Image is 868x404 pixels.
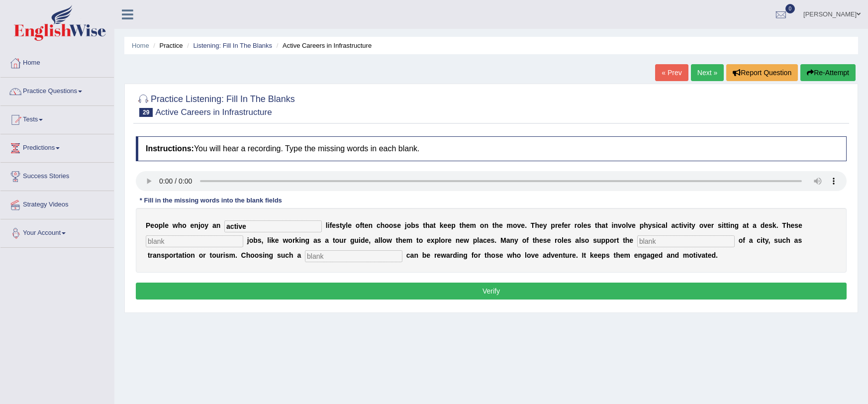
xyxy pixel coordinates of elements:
[507,221,513,229] b: m
[555,236,557,244] b: r
[241,251,246,259] b: C
[776,221,778,229] b: .
[800,64,856,81] button: Re-Attempt
[262,236,264,244] b: ,
[444,221,448,229] b: e
[161,251,165,259] b: s
[165,251,169,259] b: p
[305,236,310,244] b: g
[159,221,163,229] b: p
[398,236,402,244] b: h
[484,221,488,229] b: n
[778,236,782,244] b: u
[182,251,185,259] b: t
[644,221,648,229] b: h
[786,221,791,229] b: h
[285,251,289,259] b: c
[169,251,174,259] b: o
[724,221,726,229] b: t
[146,144,194,153] b: Instructions:
[623,236,625,244] b: t
[637,235,735,247] input: blank
[433,221,436,229] b: t
[539,221,543,229] b: e
[203,251,205,259] b: r
[146,221,150,229] b: P
[726,221,728,229] b: t
[487,236,491,244] b: e
[617,236,619,244] b: t
[581,221,583,229] b: l
[441,236,445,244] b: o
[335,236,340,244] b: o
[687,221,689,229] b: i
[333,236,335,244] b: t
[271,236,275,244] b: k
[585,236,589,244] b: o
[199,251,203,259] b: o
[153,251,157,259] b: a
[212,251,216,259] b: o
[579,236,581,244] b: l
[360,221,362,229] b: f
[535,236,539,244] b: h
[0,49,114,74] a: Home
[281,251,286,259] b: u
[289,251,293,259] b: h
[406,251,410,259] b: c
[301,236,305,244] b: n
[157,251,161,259] b: n
[348,221,352,229] b: e
[782,221,786,229] b: T
[191,221,194,229] b: e
[629,236,633,244] b: e
[763,236,765,244] b: t
[765,221,769,229] b: e
[757,236,761,244] b: c
[193,42,272,49] a: Listening: Fill In The Blanks
[711,221,714,229] b: r
[406,236,412,244] b: m
[0,191,114,216] a: Strategy Videos
[151,41,183,50] li: Practice
[640,221,644,229] b: p
[655,64,688,81] a: « Prev
[431,236,435,244] b: x
[0,219,114,244] a: Your Account
[150,251,153,259] b: r
[494,236,496,244] b: .
[500,236,506,244] b: M
[543,221,547,229] b: y
[525,221,527,229] b: .
[292,236,295,244] b: r
[381,236,383,244] b: l
[269,251,274,259] b: g
[299,236,301,244] b: i
[191,251,195,259] b: n
[568,221,571,229] b: r
[473,236,478,244] b: p
[423,221,425,229] b: t
[703,221,707,229] b: v
[176,251,179,259] b: t
[613,221,618,229] b: n
[165,221,169,229] b: e
[499,221,503,229] b: e
[533,236,535,244] b: t
[774,236,778,244] b: s
[340,221,342,229] b: t
[250,251,255,259] b: o
[601,221,605,229] b: a
[672,221,675,229] b: a
[562,236,564,244] b: l
[460,236,464,244] b: e
[434,251,437,259] b: r
[626,221,628,229] b: l
[622,221,626,229] b: o
[564,236,568,244] b: e
[253,236,258,244] b: b
[216,251,221,259] b: u
[225,251,229,259] b: s
[722,221,724,229] b: i
[785,4,795,13] span: 0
